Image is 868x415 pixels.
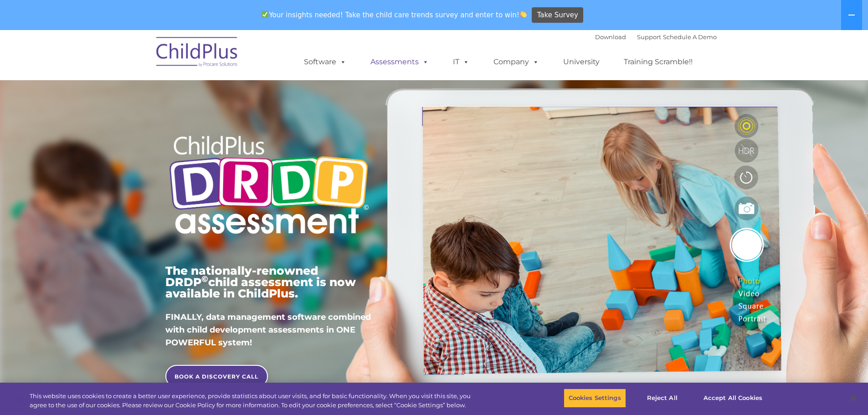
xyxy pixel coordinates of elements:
img: ChildPlus by Procare Solutions [152,31,243,76]
a: University [554,53,609,71]
a: Company [484,53,548,71]
button: Close [843,388,863,408]
span: FINALLY, data management software combined with child development assessments in ONE POWERFUL sys... [165,312,371,348]
img: 👏 [520,11,527,18]
img: Copyright - DRDP Logo Light [165,123,372,249]
a: Training Scramble!! [615,53,702,71]
img: ✅ [262,11,268,18]
button: Reject All [634,389,691,408]
span: Your insights needed! Take the child care trends survey and enter to win! [258,6,531,24]
font: | [595,33,717,41]
span: The nationally-renowned DRDP child assessment is now available in ChildPlus. [165,264,356,300]
a: Support [637,33,661,41]
button: Cookies Settings [564,389,626,408]
sup: © [201,274,208,284]
a: Schedule A Demo [663,33,717,41]
div: This website uses cookies to create a better user experience, provide statistics about user visit... [30,392,478,410]
a: Take Survey [532,7,583,23]
a: Assessments [361,53,438,71]
a: Download [595,33,626,41]
button: Accept All Cookies [699,389,767,408]
a: Software [295,53,355,71]
span: Take Survey [537,7,578,23]
a: BOOK A DISCOVERY CALL [165,365,268,388]
a: IT [444,53,478,71]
